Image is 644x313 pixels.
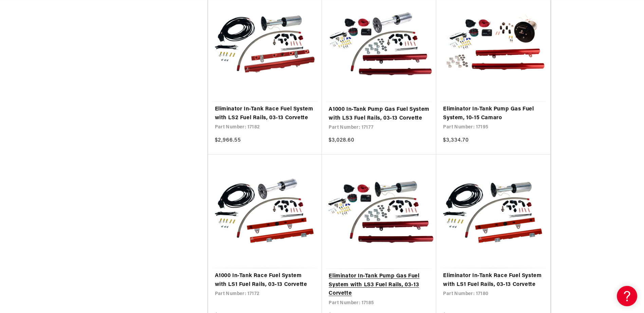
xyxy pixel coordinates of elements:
[329,272,429,298] a: Eliminator In-Tank Pump Gas Fuel System with LS3 Fuel Rails, 03-13 Corvette
[443,272,544,289] a: Eliminator In-Tank Race Fuel System with LS1 Fuel Rails, 03-13 Corvette
[443,105,544,122] a: Eliminator In-Tank Pump Gas Fuel System, 10-15 Camaro
[215,105,315,122] a: Eliminator In-Tank Race Fuel System with LS2 Fuel Rails, 03-13 Corvette
[329,105,429,123] a: A1000 In-Tank Pump Gas Fuel System with LS3 Fuel Rails, 03-13 Corvette
[215,272,315,289] a: A1000 In-Tank Race Fuel System with LS1 Fuel Rails, 03-13 Corvette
